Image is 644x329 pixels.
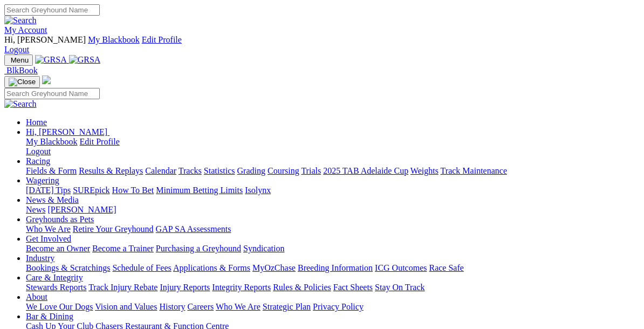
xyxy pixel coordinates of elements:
div: Racing [26,166,640,176]
a: 2025 TAB Adelaide Cup [323,166,408,175]
a: Statistics [204,166,235,175]
div: Care & Integrity [26,283,640,292]
a: Care & Integrity [26,273,83,282]
a: How To Bet [112,186,154,195]
a: My Blackbook [26,137,78,146]
a: Bookings & Scratchings [26,263,110,272]
a: Privacy Policy [313,302,364,311]
a: Fields & Form [26,166,77,175]
a: My Blackbook [88,35,140,44]
span: Menu [11,56,29,64]
span: Hi, [PERSON_NAME] [4,35,86,44]
a: Strategic Plan [263,302,311,311]
span: Hi, [PERSON_NAME] [26,127,107,136]
a: Integrity Reports [212,283,271,292]
img: GRSA [69,55,101,65]
a: My Account [4,25,47,35]
a: Who We Are [216,302,261,311]
a: Hi, [PERSON_NAME] [26,127,109,136]
a: We Love Our Dogs [26,302,93,311]
a: Industry [26,253,54,263]
a: BlkBook [4,66,38,75]
a: MyOzChase [252,263,296,272]
a: Rules & Policies [273,283,331,292]
div: Industry [26,263,640,273]
a: [PERSON_NAME] [47,205,116,214]
img: Search [4,16,37,25]
a: Tracks [179,166,202,175]
a: Stay On Track [375,283,424,292]
a: Vision and Values [95,302,157,311]
a: Coursing [268,166,299,175]
a: Who We Are [26,224,71,234]
img: logo-grsa-white.png [42,76,51,84]
a: News & Media [26,195,79,204]
a: Applications & Forms [173,263,250,272]
div: Wagering [26,186,640,195]
a: Injury Reports [160,283,210,292]
a: Schedule of Fees [112,263,171,272]
img: GRSA [35,55,67,65]
button: Toggle navigation [4,54,33,66]
div: My Account [4,35,640,54]
a: Home [26,118,47,127]
a: About [26,292,47,301]
a: Calendar [145,166,176,175]
a: Track Maintenance [441,166,507,175]
input: Search [4,4,100,16]
a: Wagering [26,176,59,185]
a: Edit Profile [80,137,120,146]
a: Retire Your Greyhound [73,224,154,234]
a: Get Involved [26,234,71,243]
img: Close [9,78,36,86]
div: Greyhounds as Pets [26,224,640,234]
a: GAP SA Assessments [156,224,231,234]
a: ICG Outcomes [375,263,427,272]
div: News & Media [26,205,640,215]
a: Minimum Betting Limits [156,186,243,195]
span: BlkBook [6,66,38,75]
a: Logout [4,45,29,54]
a: Careers [187,302,214,311]
div: Hi, [PERSON_NAME] [26,137,640,156]
a: Purchasing a Greyhound [156,244,241,253]
a: Trials [301,166,321,175]
div: Get Involved [26,244,640,253]
a: Greyhounds as Pets [26,215,94,224]
a: SUREpick [73,186,109,195]
button: Toggle navigation [4,76,40,88]
img: Search [4,99,37,109]
a: [DATE] Tips [26,186,71,195]
a: Bar & Dining [26,312,73,321]
a: Track Injury Rebate [88,283,157,292]
a: Become a Trainer [92,244,154,253]
input: Search [4,88,100,99]
a: Grading [237,166,265,175]
a: Become an Owner [26,244,90,253]
a: Edit Profile [142,35,182,44]
a: History [159,302,185,311]
a: Syndication [243,244,284,253]
a: Race Safe [429,263,463,272]
div: About [26,302,640,312]
a: News [26,205,45,214]
a: Fact Sheets [333,283,373,292]
a: Stewards Reports [26,283,86,292]
a: Results & Replays [79,166,143,175]
a: Racing [26,156,50,166]
a: Logout [26,147,51,156]
a: Weights [410,166,439,175]
a: Isolynx [245,186,271,195]
a: Breeding Information [298,263,373,272]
